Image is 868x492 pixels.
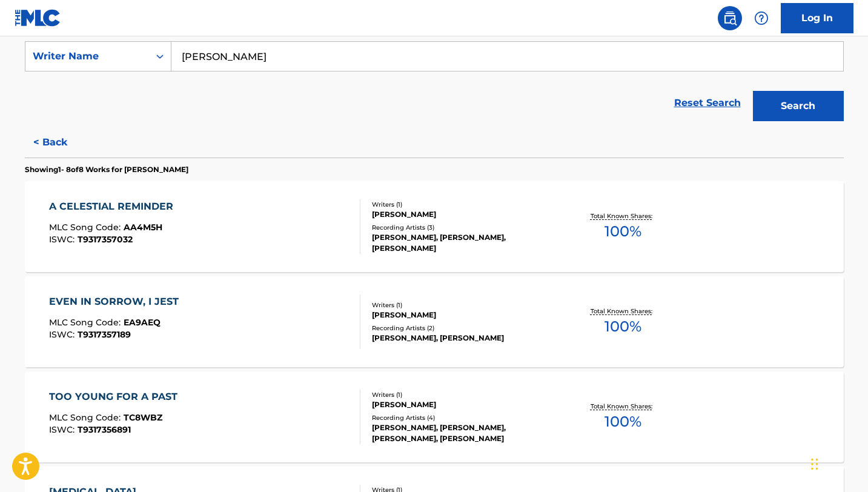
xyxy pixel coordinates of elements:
[25,41,844,127] form: Search Form
[372,310,555,321] div: [PERSON_NAME]
[372,399,555,410] div: [PERSON_NAME]
[25,181,844,272] a: A CELESTIAL REMINDERMLC Song Code:AA4M5HISWC:T9317357032Writers (1)[PERSON_NAME]Recording Artists...
[591,402,655,411] p: Total Known Shares:
[605,411,641,433] span: 100 %
[78,424,131,435] span: T9317356891
[372,333,555,344] div: [PERSON_NAME], [PERSON_NAME]
[372,200,555,209] div: Writers ( 1 )
[372,223,555,232] div: Recording Artists ( 3 )
[781,3,853,33] a: Log In
[49,390,184,404] div: TOO YOUNG FOR A PAST
[718,6,742,30] a: Public Search
[25,127,98,158] button: < Back
[372,422,555,444] div: [PERSON_NAME], [PERSON_NAME], [PERSON_NAME], [PERSON_NAME]
[372,301,555,310] div: Writers ( 1 )
[605,316,641,337] span: 100 %
[78,329,131,340] span: T9317357189
[605,221,641,242] span: 100 %
[753,91,844,121] button: Search
[591,307,655,316] p: Total Known Shares:
[49,412,124,423] span: MLC Song Code :
[124,222,162,233] span: AA4M5H
[372,324,555,333] div: Recording Artists ( 2 )
[372,209,555,220] div: [PERSON_NAME]
[49,424,78,435] span: ISWC :
[49,234,78,245] span: ISWC :
[25,276,844,367] a: EVEN IN SORROW, I JESTMLC Song Code:EA9AEQISWC:T9317357189Writers (1)[PERSON_NAME]Recording Artis...
[15,9,61,27] img: MLC Logo
[25,371,844,462] a: TOO YOUNG FOR A PASTMLC Song Code:TC8WBZISWC:T9317356891Writers (1)[PERSON_NAME]Recording Artists...
[591,211,655,221] p: Total Known Shares:
[49,294,185,309] div: EVEN IN SORROW, I JEST
[754,11,769,25] img: help
[124,317,161,328] span: EA9AEQ
[78,234,133,245] span: T9317357032
[372,232,555,254] div: [PERSON_NAME], [PERSON_NAME], [PERSON_NAME]
[372,390,555,399] div: Writers ( 1 )
[33,49,142,64] div: Writer Name
[49,329,78,340] span: ISWC :
[49,199,179,214] div: A CELESTIAL REMINDER
[668,90,747,116] a: Reset Search
[124,412,162,423] span: TC8WBZ
[372,413,555,422] div: Recording Artists ( 4 )
[811,446,818,482] div: Drag
[49,317,124,328] span: MLC Song Code :
[749,6,774,30] div: Help
[49,222,124,233] span: MLC Song Code :
[25,164,188,175] p: Showing 1 - 8 of 8 Works for [PERSON_NAME]
[807,434,868,492] iframe: Chat Widget
[723,11,737,25] img: search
